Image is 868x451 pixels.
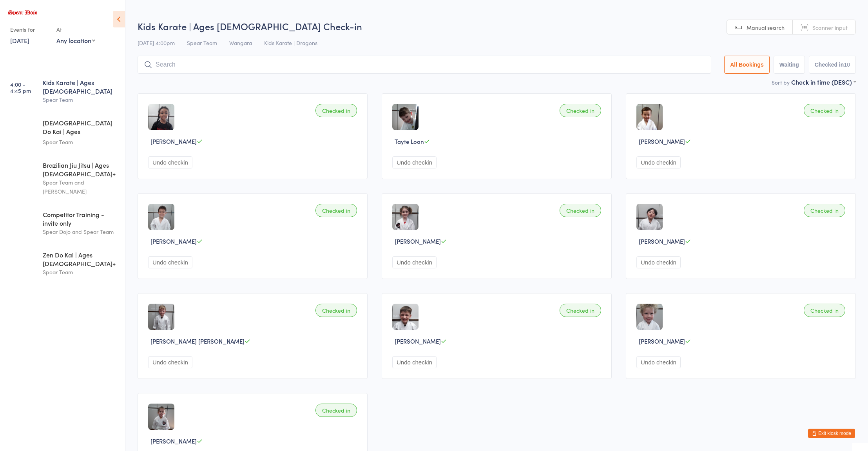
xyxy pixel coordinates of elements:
[148,304,174,330] img: image1731718816.png
[2,71,125,111] a: 4:00 -4:45 pmKids Karate | Ages [DEMOGRAPHIC_DATA]Spear Team
[150,237,197,245] span: [PERSON_NAME]
[2,244,125,283] a: 6:30 -7:30 pmZen Do Kai | Ages [DEMOGRAPHIC_DATA]+Spear Team
[2,154,125,203] a: 5:15 -6:30 pmBrazilian Jiu Jitsu | Ages [DEMOGRAPHIC_DATA]+Spear Team and [PERSON_NAME]
[724,56,770,74] button: All Bookings
[187,39,217,47] span: Spear Team
[43,250,118,268] div: Zen Do Kai | Ages [DEMOGRAPHIC_DATA]+
[812,24,848,31] span: Scanner input
[791,78,856,86] div: Check in time (DESC)
[560,304,601,317] div: Checked in
[315,204,357,217] div: Checked in
[10,213,31,226] time: 5:30 - 6:30 pm
[43,78,118,95] div: Kids Karate | Ages [DEMOGRAPHIC_DATA]
[772,78,790,86] label: Sort by
[315,304,357,317] div: Checked in
[150,437,197,445] span: [PERSON_NAME]
[2,203,125,243] a: 5:30 -6:30 pmCompetitor Training - invite onlySpear Dojo and Spear Team
[43,118,118,138] div: [DEMOGRAPHIC_DATA] Do Kai | Ages [DEMOGRAPHIC_DATA]
[315,404,357,417] div: Checked in
[10,164,31,176] time: 5:15 - 6:30 pm
[747,24,785,31] span: Manual search
[392,304,419,330] img: image1745397069.png
[148,204,174,230] img: image1711155292.png
[10,121,31,134] time: 4:45 - 5:30 pm
[808,429,855,438] button: Exit kiosk mode
[43,161,118,178] div: Brazilian Jiu Jitsu | Ages [DEMOGRAPHIC_DATA]+
[560,104,601,117] div: Checked in
[809,56,856,74] button: Checked in10
[43,210,118,227] div: Competitor Training - invite only
[639,137,685,145] span: [PERSON_NAME]
[43,268,118,277] div: Spear Team
[150,137,197,145] span: [PERSON_NAME]
[10,36,29,45] a: [DATE]
[148,356,192,368] button: Undo checkin
[636,204,663,230] img: image1727251245.png
[804,304,845,317] div: Checked in
[804,204,845,217] div: Checked in
[138,39,175,47] span: [DATE] 4:00pm
[392,156,437,168] button: Undo checkin
[43,227,118,236] div: Spear Dojo and Spear Team
[43,95,118,104] div: Spear Team
[844,62,850,68] div: 10
[639,337,685,345] span: [PERSON_NAME]
[395,237,441,245] span: [PERSON_NAME]
[8,10,37,15] img: Spear Dojo
[392,204,419,230] img: image1704508677.png
[392,104,419,130] img: image1684546533.png
[10,81,31,94] time: 4:00 - 4:45 pm
[636,156,681,168] button: Undo checkin
[395,337,441,345] span: [PERSON_NAME]
[636,104,663,130] img: image1665797805.png
[138,20,856,33] h2: Kids Karate | Ages [DEMOGRAPHIC_DATA] Check-in
[56,23,95,36] div: At
[150,337,245,345] span: [PERSON_NAME] [PERSON_NAME]
[10,254,30,266] time: 6:30 - 7:30 pm
[636,256,681,268] button: Undo checkin
[774,56,805,74] button: Waiting
[56,36,95,45] div: Any location
[392,356,437,368] button: Undo checkin
[229,39,252,47] span: Wangara
[264,39,317,47] span: Kids Karate | Dragons
[148,404,174,430] img: image1684544166.png
[395,137,424,145] span: Tayte Loan
[2,112,125,153] a: 4:45 -5:30 pm[DEMOGRAPHIC_DATA] Do Kai | Ages [DEMOGRAPHIC_DATA]Spear Team
[636,304,663,330] img: image1728697136.png
[148,156,192,168] button: Undo checkin
[392,256,437,268] button: Undo checkin
[138,56,711,74] input: Search
[639,237,685,245] span: [PERSON_NAME]
[560,204,601,217] div: Checked in
[10,23,49,36] div: Events for
[43,178,118,196] div: Spear Team and [PERSON_NAME]
[43,138,118,147] div: Spear Team
[804,104,845,117] div: Checked in
[315,104,357,117] div: Checked in
[148,256,192,268] button: Undo checkin
[636,356,681,368] button: Undo checkin
[148,104,174,130] img: image1757320440.png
